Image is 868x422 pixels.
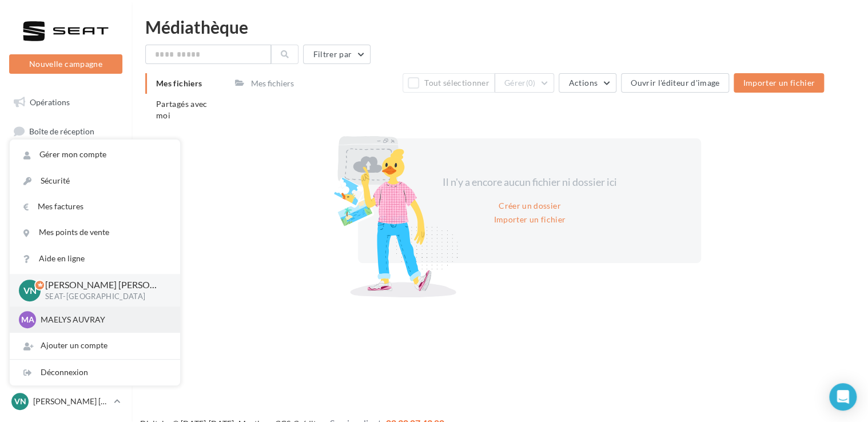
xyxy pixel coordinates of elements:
button: Nouvelle campagne [9,54,122,74]
div: Open Intercom Messenger [829,383,857,411]
span: Partagés avec moi [156,99,208,120]
p: [PERSON_NAME] [PERSON_NAME] [33,396,109,407]
button: Importer un fichier [734,73,824,93]
a: VN [PERSON_NAME] [PERSON_NAME] [9,391,122,412]
button: Tout sélectionner [403,73,494,93]
button: Gérer(0) [495,73,555,93]
a: Aide en ligne [10,246,180,272]
span: Mes fichiers [156,78,202,88]
span: VN [14,396,26,407]
button: Filtrer par [303,45,371,64]
a: Campagnes DataOnDemand [7,328,125,362]
a: Mes factures [10,194,180,220]
p: SEAT-[GEOGRAPHIC_DATA] [45,292,162,302]
button: Ouvrir l'éditeur d'image [621,73,729,93]
a: Visibilité en ligne [7,148,125,172]
span: Boîte de réception [29,126,94,136]
span: Il n'y a encore aucun fichier ni dossier ici [443,176,617,188]
div: Ajouter un compte [10,333,180,359]
span: Importer un fichier [743,78,815,87]
p: [PERSON_NAME] [PERSON_NAME] [45,278,162,292]
a: Boîte de réception [7,119,125,144]
span: (0) [526,78,536,87]
div: Médiathèque [145,18,854,35]
span: Opérations [30,97,70,107]
a: Campagnes [7,177,125,201]
a: Opérations [7,90,125,114]
span: Actions [568,78,597,87]
span: VN [23,284,37,297]
p: MAELYS AUVRAY [41,314,166,325]
a: Médiathèque [7,233,125,257]
button: Importer un fichier [489,213,571,226]
a: Mes points de vente [10,220,180,245]
div: Déconnexion [10,360,180,385]
button: Créer un dossier [494,199,566,213]
a: Sécurité [10,168,180,194]
div: Mes fichiers [251,78,294,89]
a: Gérer mon compte [10,142,180,168]
a: PLV et print personnalisable [7,290,125,324]
a: Contacts [7,205,125,229]
button: Actions [559,73,616,93]
a: Calendrier [7,262,125,286]
span: MA [21,314,34,325]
